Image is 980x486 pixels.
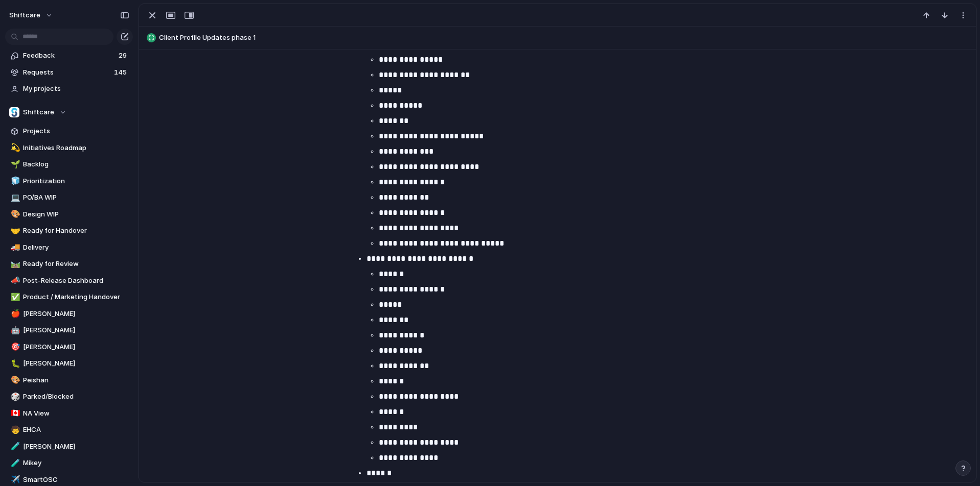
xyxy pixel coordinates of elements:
[5,306,133,322] a: 🍎[PERSON_NAME]
[11,159,18,171] div: 🌱
[9,143,19,153] button: 💫
[11,142,18,154] div: 💫
[5,81,133,96] a: My projects
[9,309,19,319] button: 🍎
[159,33,971,43] span: Client Profile Updates phase 1
[11,308,18,320] div: 🍎
[11,341,18,353] div: 🎯
[5,65,133,80] a: Requests145
[11,275,18,286] div: 📣
[9,242,19,253] button: 🚚
[9,408,19,419] button: 🇨🇦
[23,276,129,286] span: Post-Release Dashboard
[23,209,129,220] span: Design WIP
[9,192,19,203] button: 💻
[23,442,129,452] span: [PERSON_NAME]
[144,30,971,46] button: Client Profile Updates phase 1
[23,458,129,468] span: Mikey
[11,241,18,253] div: 🚚
[5,389,133,404] div: 🎲Parked/Blocked
[23,159,129,169] span: Backlog
[11,441,18,452] div: 🧪
[23,325,129,335] span: [PERSON_NAME]
[23,107,54,117] span: Shiftcare
[23,242,129,253] span: Delivery
[5,7,58,23] button: shiftcare
[5,455,133,471] a: 🧪Mikey
[9,425,19,435] button: 🧒
[23,425,129,435] span: EHCA
[9,276,19,286] button: 📣
[11,325,18,336] div: 🤖
[9,325,19,335] button: 🤖
[9,342,19,352] button: 🎯
[5,124,133,139] a: Projects
[5,223,133,238] a: 🤝Ready for Handover
[23,259,129,269] span: Ready for Review
[23,176,129,186] span: Prioritization
[5,422,133,438] a: 🧒EHCA
[11,208,18,220] div: 🎨
[23,51,116,61] span: Feedback
[11,225,18,237] div: 🤝
[5,207,133,222] a: 🎨Design WIP
[5,339,133,355] a: 🎯[PERSON_NAME]
[9,458,19,468] button: 🧪
[5,323,133,338] a: 🤖[PERSON_NAME]
[11,407,18,419] div: 🇨🇦
[9,259,19,269] button: 🛤️
[9,375,19,385] button: 🎨
[23,358,129,369] span: [PERSON_NAME]
[5,373,133,388] a: 🎨Peishan
[11,175,18,187] div: 🧊
[5,140,133,156] a: 💫Initiatives Roadmap
[23,67,111,78] span: Requests
[5,406,133,421] a: 🇨🇦NA View
[5,174,133,189] a: 🧊Prioritization
[9,475,19,485] button: ✈️
[11,474,18,485] div: ✈️
[23,143,129,153] span: Initiatives Roadmap
[23,309,129,319] span: [PERSON_NAME]
[23,408,129,419] span: NA View
[11,192,18,204] div: 💻
[119,51,129,61] span: 29
[5,105,133,120] button: Shiftcare
[11,391,18,403] div: 🎲
[23,84,129,94] span: My projects
[9,442,19,452] button: 🧪
[11,424,18,436] div: 🧒
[5,356,133,371] a: 🐛[PERSON_NAME]
[5,439,133,454] a: 🧪[PERSON_NAME]
[11,358,18,370] div: 🐛
[5,240,133,255] a: 🚚Delivery
[5,157,133,172] a: 🌱Backlog
[5,273,133,288] a: 📣Post-Release Dashboard
[9,159,19,169] button: 🌱
[5,190,133,205] a: 💻PO/BA WIP
[5,256,133,272] a: 🛤️Ready for Review
[11,291,18,303] div: ✅
[23,192,129,203] span: PO/BA WIP
[5,289,133,305] a: ✅Product / Marketing Handover
[9,176,19,186] button: 🧊
[23,392,129,402] span: Parked/Blocked
[11,374,18,386] div: 🎨
[9,358,19,369] button: 🐛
